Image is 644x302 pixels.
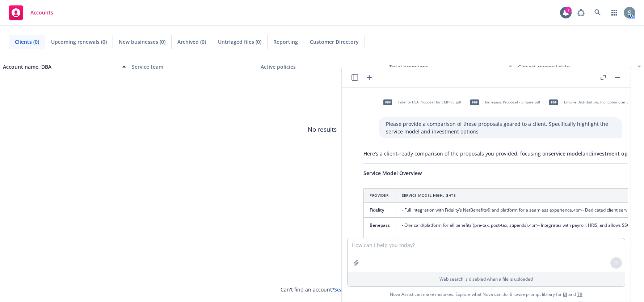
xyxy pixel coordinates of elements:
button: Total premiums [386,58,515,75]
span: Benepass Proposal - Empire.pdf [485,100,540,105]
a: Accounts [6,3,56,23]
th: Provider [364,189,396,203]
button: Active policies [258,58,387,75]
a: Search [590,5,605,20]
span: Service Model Overview [363,170,422,176]
div: pdfBenepass Proposal - Empire.pdf [466,93,542,111]
div: Account name, DBA [3,63,118,71]
p: Please provide a comparison of these proposals geared to a client. Specifically highlight the ser... [386,120,615,135]
span: service model [548,150,582,157]
span: Benepass [370,222,390,228]
a: Search for it [334,286,364,293]
span: pdf [383,99,392,105]
button: Service team [129,58,258,75]
div: 7 [565,7,572,13]
div: Total premiums [389,63,504,71]
a: Report a Bug [574,5,588,20]
img: photo [624,7,635,18]
span: Fidelity HSA Proposal for EMPIRE.pdf [398,100,461,105]
span: pdf [470,99,479,105]
span: Clients (0) [15,38,39,46]
span: Lively [370,238,381,244]
span: Untriaged files (0) [218,38,261,46]
a: BI [563,291,567,297]
a: TR [577,291,582,297]
span: Nova Assist can make mistakes. Explore what Nova can do: Browse prompt library for and [390,287,582,302]
div: pdfFidelity HSA Proposal for EMPIRE.pdf [379,93,463,111]
div: Closest renewal date [518,63,633,71]
span: Can't find an account? [281,286,364,293]
span: Reporting [273,38,298,46]
div: Active policies [261,63,384,71]
span: Customer Directory [310,38,359,46]
span: New businesses (0) [119,38,165,46]
span: Upcoming renewals (0) [51,38,107,46]
button: Closest renewal date [515,58,644,75]
span: Fidelity [370,207,384,213]
span: Accounts [30,10,53,16]
span: pdf [549,99,558,105]
div: Service team [132,63,255,71]
span: Archived (0) [177,38,206,46]
p: Web search is disabled when a file is uploaded [352,276,620,282]
a: Switch app [607,5,622,20]
span: investment options [592,150,640,157]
